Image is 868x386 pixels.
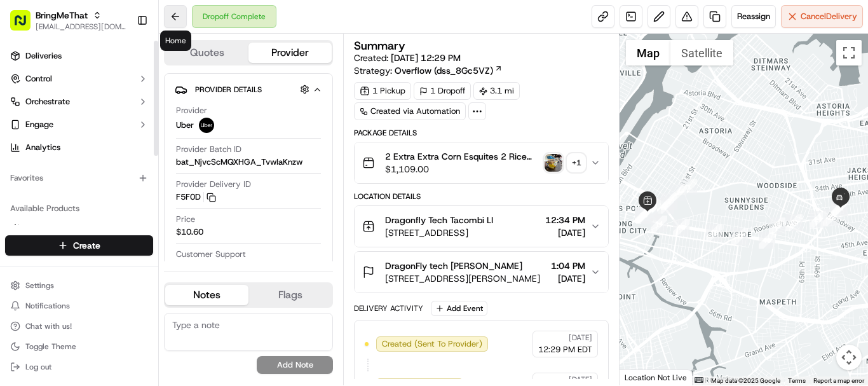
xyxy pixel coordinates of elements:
div: 19 [769,217,785,234]
a: Report a map error [813,377,864,384]
span: Orchestrate [25,96,70,107]
p: Welcome 👋 [13,51,231,71]
div: Delivery Activity [354,303,423,314]
h3: Summary [354,40,405,52]
span: [STREET_ADDRESS][PERSON_NAME] [385,272,540,285]
div: 21 [810,211,826,228]
button: Chat with us! [5,317,153,335]
button: Provider [248,43,332,63]
span: [PERSON_NAME] [39,231,103,242]
span: 12:29 PM EDT [538,344,592,355]
span: Provider Details [195,85,262,95]
div: 4 [658,197,674,214]
span: Pylon [126,292,154,301]
div: 11 [636,207,653,224]
a: 💻API Documentation [102,279,209,302]
button: See all [197,163,231,178]
div: 2 [670,184,687,201]
div: 22 [823,209,839,226]
div: 14 [651,216,667,232]
span: Customer Support [176,249,246,260]
img: Bea Lacdao [13,185,33,205]
span: Reassign [737,11,770,22]
span: Provider [176,105,207,116]
a: 📗Knowledge Base [8,279,102,302]
span: 2 Extra Extra Corn Esquites 2 Rice and Beans Quesadilla Pack 18x Pollo Quesadilla 6x La Chihuahua... [385,150,539,163]
span: Create [73,239,100,252]
img: 1753817452368-0c19585d-7be3-40d9-9a41-2dc781b3d1eb [27,121,50,144]
span: API Documentation [120,284,204,297]
div: 💻 [107,286,118,296]
div: 24 [831,200,848,216]
button: Add Event [431,301,487,316]
button: Toggle fullscreen view [836,40,862,65]
button: Reassign [731,5,776,28]
span: Knowledge Base [25,284,97,297]
a: Overflow (dss_8Gc5VZ) [395,64,503,77]
span: DragonFly tech [PERSON_NAME] [385,259,522,272]
button: [EMAIL_ADDRESS][DOMAIN_NAME] [36,22,126,32]
button: CancelDelivery [781,5,863,28]
span: [DATE] 12:29 PM [391,52,461,64]
img: Nash [13,13,38,38]
input: Got a question? Start typing here... [33,82,229,95]
button: BringMeThat[EMAIL_ADDRESS][DOMAIN_NAME] [5,5,132,36]
span: [DATE] [545,226,585,239]
span: Engage [25,119,53,130]
span: $10.60 [176,226,203,238]
button: Toggle Theme [5,338,153,355]
span: $1,109.00 [385,163,539,176]
div: Created via Automation [354,102,466,120]
div: 3 [661,193,677,210]
span: [DATE] [112,197,139,207]
button: F5F0D [176,191,216,203]
button: Settings [5,277,153,294]
div: 17 [731,228,748,245]
button: Dragonfly Tech Tacombi LI[STREET_ADDRESS]12:34 PM[DATE] [355,206,608,247]
span: Deliveries [25,50,62,62]
div: Strategy: [354,64,503,77]
div: 13 [635,207,652,223]
div: Past conversations [13,165,85,176]
button: Log out [5,358,153,376]
span: Provider Delivery ID [176,179,251,190]
div: 1 Pickup [354,82,411,100]
div: 16 [706,224,722,241]
span: Price [176,214,195,225]
a: Terms (opens in new tab) [788,377,806,384]
div: 1 Dropoff [414,82,471,100]
span: bat_NjvcScMQXHGA_TvwIaKnzw [176,156,302,168]
span: Uber [176,120,194,131]
div: 1 [681,179,697,195]
span: BringMeThat [36,9,88,22]
div: 20 [786,214,803,231]
button: Notes [165,285,248,305]
span: Overflow (dss_8Gc5VZ) [395,64,493,77]
button: 2 Extra Extra Corn Esquites 2 Rice and Beans Quesadilla Pack 18x Pollo Quesadilla 6x La Chihuahua... [355,142,608,183]
a: Powered byPylon [90,291,154,301]
img: 1736555255976-a54dd68f-1ca7-489b-9aae-adbdc363a1c4 [25,198,36,208]
button: Engage [5,114,153,135]
button: Notifications [5,297,153,315]
img: photo_proof_of_pickup image [545,154,562,172]
button: Quotes [165,43,248,63]
button: Keyboard shortcuts [695,377,703,383]
div: We're available if you need us! [57,134,175,144]
span: Control [25,73,52,85]
span: [PERSON_NAME] [39,197,103,207]
button: photo_proof_of_pickup image+1 [545,154,585,172]
div: 9 [641,204,657,221]
span: Nash AI [25,223,54,235]
button: Nash AI [5,219,153,239]
a: Nash AI [10,223,148,235]
img: 1736555255976-a54dd68f-1ca7-489b-9aae-adbdc363a1c4 [25,232,36,242]
button: Start new chat [216,125,231,141]
button: Flags [248,285,332,305]
div: 3.1 mi [473,82,520,100]
a: Open this area in Google Maps (opens a new window) [623,369,665,385]
button: Provider Details [175,79,322,100]
span: Cancel Delivery [801,11,857,22]
span: [DATE] [569,375,592,385]
span: [DATE] [112,231,139,242]
img: Google [623,369,665,385]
